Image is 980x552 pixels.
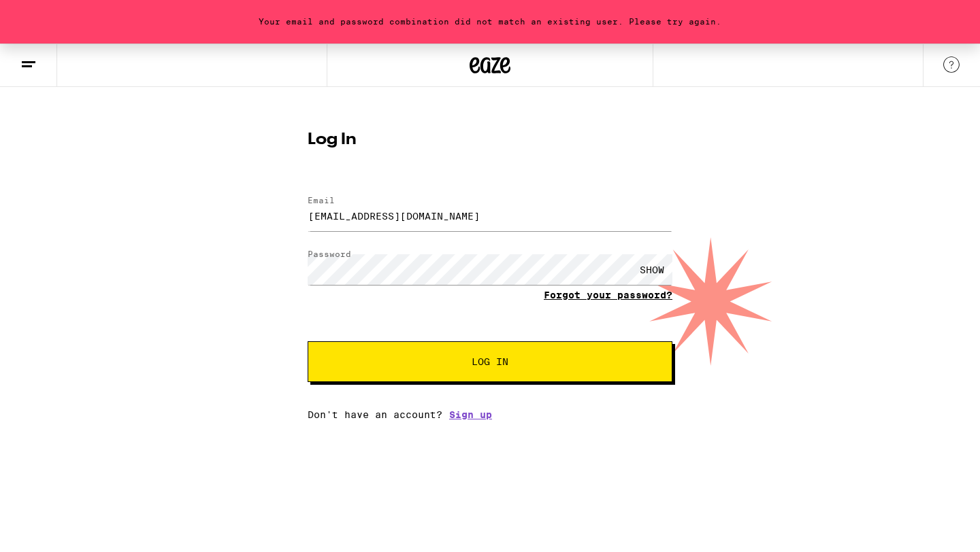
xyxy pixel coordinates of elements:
[308,132,672,148] h1: Log In
[308,196,335,205] label: Email
[632,254,672,285] div: SHOW
[472,357,508,366] span: Log In
[308,249,351,258] label: Password
[308,201,672,231] input: Email
[308,341,672,382] button: Log In
[544,290,672,300] a: Forgot your password?
[308,409,672,420] div: Don't have an account?
[449,409,492,420] a: Sign up
[8,10,98,20] span: Hi. Need any help?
